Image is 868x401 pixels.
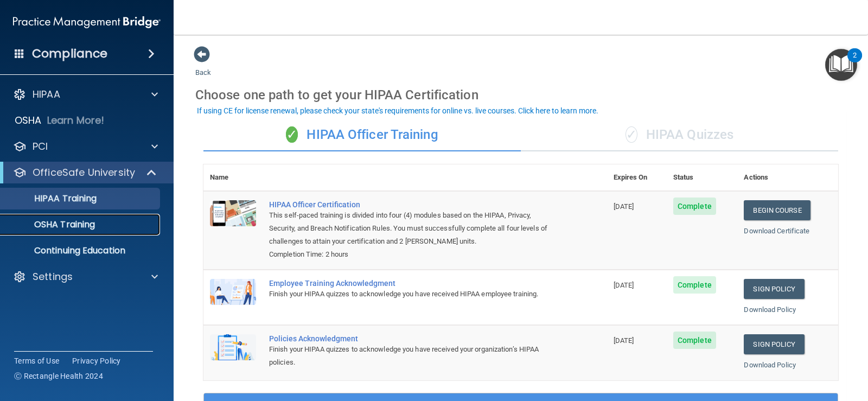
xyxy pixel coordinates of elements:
[13,11,161,33] img: PMB logo
[7,219,95,230] p: OSHA Training
[744,361,796,369] a: Download Policy
[195,55,211,77] a: Back
[47,114,105,127] p: Learn More!
[7,193,97,204] p: HIPAA Training
[203,164,263,191] th: Name
[744,305,796,314] a: Download Policy
[269,209,553,248] div: This self-paced training is divided into four (4) modules based on the HIPAA, Privacy, Security, ...
[614,281,634,289] span: [DATE]
[195,79,846,111] div: Choose one path to get your HIPAA Certification
[626,126,637,143] span: ✓
[33,88,60,101] p: HIPAA
[744,279,804,299] a: Sign Policy
[13,140,158,153] a: PCI
[269,288,553,301] div: Finish your HIPAA quizzes to acknowledge you have received HIPAA employee training.
[673,276,716,294] span: Complete
[72,355,121,366] a: Privacy Policy
[14,355,59,366] a: Terms of Use
[7,245,155,256] p: Continuing Education
[32,46,107,61] h4: Compliance
[744,334,804,354] a: Sign Policy
[607,164,667,191] th: Expires On
[195,105,600,116] button: If using CE for license renewal, please check your state's requirements for online vs. live cours...
[269,279,553,288] div: Employee Training Acknowledgment
[13,166,157,179] a: OfficeSafe University
[269,343,553,369] div: Finish your HIPAA quizzes to acknowledge you have received your organization’s HIPAA policies.
[614,336,634,345] span: [DATE]
[744,200,810,220] a: Begin Course
[853,55,857,69] div: 2
[667,164,737,191] th: Status
[673,198,716,215] span: Complete
[13,270,158,283] a: Settings
[673,332,716,349] span: Complete
[286,126,298,143] span: ✓
[33,140,48,153] p: PCI
[614,202,634,211] span: [DATE]
[737,164,838,191] th: Actions
[33,270,73,283] p: Settings
[269,248,553,261] div: Completion Time: 2 hours
[203,119,521,151] div: HIPAA Officer Training
[33,166,135,179] p: OfficeSafe University
[14,371,103,381] span: Ⓒ Rectangle Health 2024
[744,227,809,235] a: Download Certificate
[197,107,598,114] div: If using CE for license renewal, please check your state's requirements for online vs. live cours...
[15,114,42,127] p: OSHA
[269,334,553,343] div: Policies Acknowledgment
[269,200,553,209] a: HIPAA Officer Certification
[13,88,158,101] a: HIPAA
[521,119,838,151] div: HIPAA Quizzes
[825,49,857,81] button: Open Resource Center, 2 new notifications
